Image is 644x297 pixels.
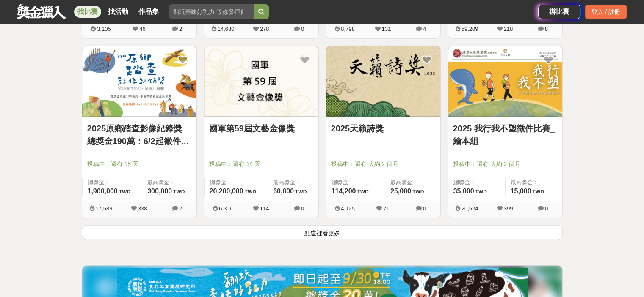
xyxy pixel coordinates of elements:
a: 2025天籟詩獎 [331,122,435,135]
span: 25,000 [390,188,411,195]
span: 1,900,000 [88,188,118,195]
span: 114 [260,205,269,212]
a: 找比賽 [74,6,101,18]
span: 114,200 [332,188,356,195]
span: TWD [173,189,185,195]
span: 300,000 [147,188,172,195]
span: 最高獎金： [511,178,557,187]
span: 投稿中：還有 大約 2 個月 [453,160,557,169]
span: 218 [504,26,513,32]
a: 作品集 [135,6,162,18]
span: 8,798 [341,26,355,32]
span: 4,125 [341,205,355,212]
span: 2 [179,26,182,32]
span: TWD [532,189,544,195]
span: 0 [545,205,548,212]
span: 3,105 [97,26,111,32]
span: 投稿中：還有 大約 2 個月 [331,160,435,169]
span: 17,589 [96,205,113,212]
span: TWD [475,189,486,195]
span: 35,000 [453,188,474,195]
span: 投稿中：還有 18 天 [87,160,191,169]
span: 最高獎金： [147,178,191,187]
span: TWD [245,189,256,195]
span: 20,200,000 [210,188,243,195]
span: 6,306 [219,205,233,212]
span: 399 [504,205,513,212]
a: Cover Image [204,46,318,117]
img: Cover Image [448,46,562,117]
a: 2025 我行我不塑徵件比賽_繪本組 [453,122,557,147]
a: Cover Image [82,46,196,117]
span: 總獎金： [453,178,500,187]
span: TWD [119,189,130,195]
span: 總獎金： [332,178,380,187]
span: 59,209 [462,26,478,32]
span: 0 [301,26,304,32]
input: 翻玩臺味好乳力 等你發揮創意！ [169,4,254,19]
span: 4 [423,26,426,32]
a: 2025原鄉踏查影像紀錄獎 總獎金190萬：6/2起徵件90秒內直式短片、紀錄片競賽 [87,122,191,147]
span: 總獎金： [210,178,263,187]
span: 2 [179,205,182,212]
div: 登入 / 註冊 [585,5,627,19]
a: 國軍第59屆文藝金像獎 [209,122,313,135]
span: 最高獎金： [390,178,435,187]
span: 46 [139,26,145,32]
img: Cover Image [82,46,196,117]
span: 投稿中：還有 14 天 [209,160,313,169]
span: TWD [295,189,307,195]
span: 最高獎金： [273,178,313,187]
img: Cover Image [326,46,440,117]
span: 278 [260,26,269,32]
span: 20,524 [462,205,478,212]
span: 14,680 [218,26,235,32]
span: 60,000 [273,188,294,195]
a: Cover Image [448,46,562,117]
span: TWD [357,189,368,195]
span: TWD [412,189,424,195]
span: 0 [301,205,304,212]
span: 338 [138,205,147,212]
span: 15,000 [511,188,531,195]
span: 71 [383,205,389,212]
span: 131 [382,26,391,32]
button: 點這裡看更多 [82,225,563,240]
img: Cover Image [204,46,318,117]
span: 0 [423,205,426,212]
a: 找活動 [105,6,132,18]
a: 辦比賽 [538,5,580,19]
span: 總獎金： [88,178,137,187]
span: 8 [545,26,548,32]
a: Cover Image [326,46,440,117]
